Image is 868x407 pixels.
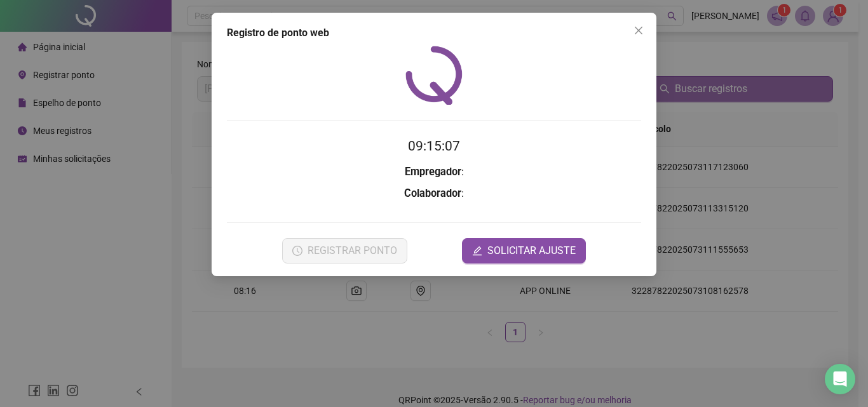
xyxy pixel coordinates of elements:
[825,364,855,394] div: Open Intercom Messenger
[404,187,461,199] strong: Colaborador
[405,46,463,105] img: QRPoint
[634,25,644,36] span: close
[472,246,482,256] span: edit
[405,166,461,178] strong: Empregador
[408,138,460,154] time: 09:15:07
[227,185,641,202] h3: :
[227,164,641,180] h3: :
[282,238,407,264] button: REGISTRAR PONTO
[628,20,649,41] button: Close
[487,243,576,258] span: SOLICITAR AJUSTE
[462,238,586,264] button: editSOLICITAR AJUSTE
[227,25,641,41] div: Registro de ponto web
